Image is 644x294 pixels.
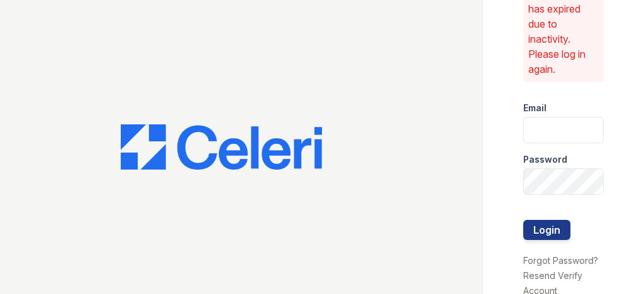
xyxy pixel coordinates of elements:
a: Forgot Password? [523,255,598,266]
img: CE_Logo_Blue-a8612792a0a2168367f1c8372b55b34899dd931a85d93a1a3d3e32e68fde9ad4.png [121,124,322,170]
label: Password [523,153,567,166]
label: Email [523,102,547,114]
button: Login [523,220,570,240]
